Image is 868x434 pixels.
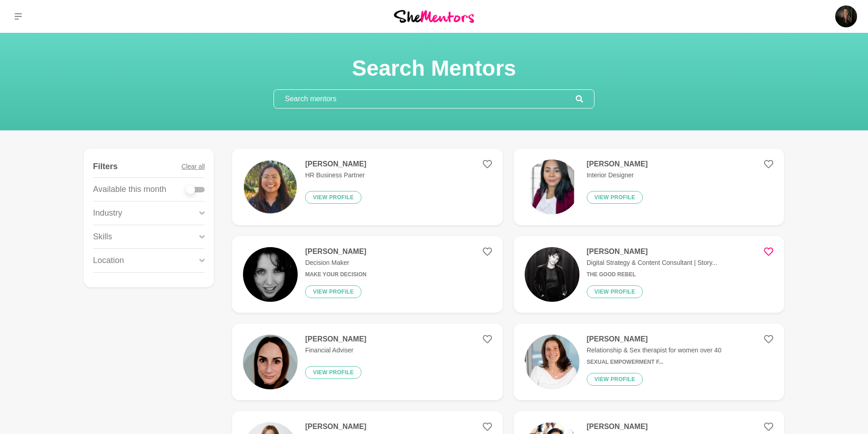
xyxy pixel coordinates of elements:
[305,170,366,180] p: HR Business Partner
[835,5,857,27] img: Marisse van den Berg
[587,170,648,180] p: Interior Designer
[93,254,124,267] p: Location
[587,271,718,278] h6: The Good Rebel
[394,10,474,22] img: She Mentors Logo
[525,247,579,302] img: 1044fa7e6122d2a8171cf257dcb819e56f039831-1170x656.jpg
[587,247,718,256] h4: [PERSON_NAME]
[587,258,718,268] p: Digital Strategy & Content Consultant | Story...
[514,324,784,400] a: [PERSON_NAME]Relationship & Sex therapist for women over 40Sexual Empowerment f...View profile
[305,191,362,204] button: View profile
[232,236,502,313] a: [PERSON_NAME]Decision MakerMake Your DecisionView profile
[587,335,722,344] h4: [PERSON_NAME]
[305,247,366,256] h4: [PERSON_NAME]
[305,160,366,169] h4: [PERSON_NAME]
[274,55,594,82] h1: Search Mentors
[243,335,298,389] img: 2462cd17f0db61ae0eaf7f297afa55aeb6b07152-1255x1348.jpg
[232,149,502,225] a: [PERSON_NAME]HR Business PartnerView profile
[243,160,298,214] img: 231d6636be52241877ec7df6b9df3e537ea7a8ca-1080x1080.png
[305,271,366,278] h6: Make Your Decision
[274,90,576,108] input: Search mentors
[93,161,118,172] h4: Filters
[305,285,362,298] button: View profile
[587,373,643,386] button: View profile
[587,346,722,355] p: Relationship & Sex therapist for women over 40
[243,247,298,302] img: 443bca476f7facefe296c2c6ab68eb81e300ea47-400x400.jpg
[525,160,579,214] img: 672c9e0f5c28f94a877040268cd8e7ac1f2c7f14-1080x1350.png
[305,422,439,431] h4: [PERSON_NAME]
[305,366,362,379] button: View profile
[93,207,122,219] p: Industry
[514,149,784,225] a: [PERSON_NAME]Interior DesignerView profile
[587,422,728,431] h4: [PERSON_NAME]
[305,346,366,355] p: Financial Adviser
[305,335,366,344] h4: [PERSON_NAME]
[514,236,784,313] a: [PERSON_NAME]Digital Strategy & Content Consultant | Story...The Good RebelView profile
[93,231,112,243] p: Skills
[181,156,205,177] button: Clear all
[587,285,643,298] button: View profile
[587,191,643,204] button: View profile
[93,183,166,196] p: Available this month
[587,160,648,169] h4: [PERSON_NAME]
[525,335,579,389] img: d6e4e6fb47c6b0833f5b2b80120bcf2f287bc3aa-2570x2447.jpg
[587,359,722,366] h6: Sexual Empowerment f...
[232,324,502,400] a: [PERSON_NAME]Financial AdviserView profile
[305,258,366,268] p: Decision Maker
